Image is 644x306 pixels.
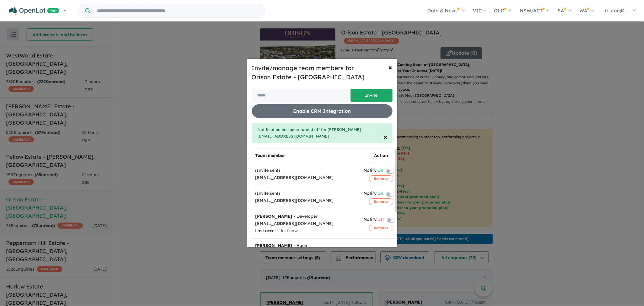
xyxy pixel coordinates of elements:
div: - Developer [255,213,357,220]
button: Invite [351,89,392,102]
button: Remove [369,175,393,182]
span: Just now [280,228,298,233]
strong: [PERSON_NAME] [255,243,293,248]
div: [EMAIL_ADDRESS][DOMAIN_NAME] [255,174,357,181]
button: Remove [369,198,393,205]
span: On [378,190,383,198]
strong: [PERSON_NAME] [255,213,293,219]
button: Close [379,128,392,145]
h5: Invite/manage team members for Orison Estate - [GEOGRAPHIC_DATA] [252,63,392,82]
div: Notify: [364,190,383,198]
span: Off [378,216,384,224]
div: - Agent [255,242,357,249]
span: × [389,63,392,72]
span: On [378,167,383,175]
div: [EMAIL_ADDRESS][DOMAIN_NAME] [255,197,357,204]
button: Enable CRM Integration [252,104,392,118]
img: Openlot PRO Logo White [9,7,59,15]
span: tristan@... [605,8,628,14]
div: Notify: [364,216,384,224]
span: On [378,245,383,253]
input: Try estate name, suburb, builder or developer [91,4,264,17]
span: × [384,132,388,141]
div: Last access: [255,227,357,235]
div: [EMAIL_ADDRESS][DOMAIN_NAME] [255,220,357,227]
div: Notify: [364,167,383,175]
th: Action [360,148,402,163]
th: Team member [252,148,360,163]
div: (Invite sent) [255,190,357,197]
button: Remove [369,225,393,231]
div: Notification has been turned off for [PERSON_NAME][EMAIL_ADDRESS][DOMAIN_NAME] [252,123,392,143]
div: Notify: [364,245,383,253]
div: (Invite sent) [255,167,357,174]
